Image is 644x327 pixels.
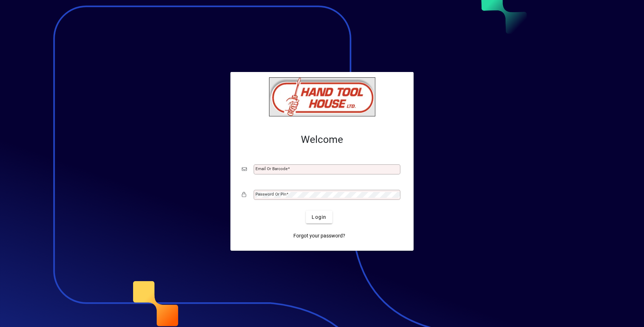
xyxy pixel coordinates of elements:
[255,192,286,197] mat-label: Password or Pin
[306,211,332,223] button: Login
[242,134,402,146] h2: Welcome
[293,232,345,240] span: Forgot your password?
[291,229,348,242] a: Forgot your password?
[312,213,326,221] span: Login
[255,166,288,171] mat-label: Email or Barcode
